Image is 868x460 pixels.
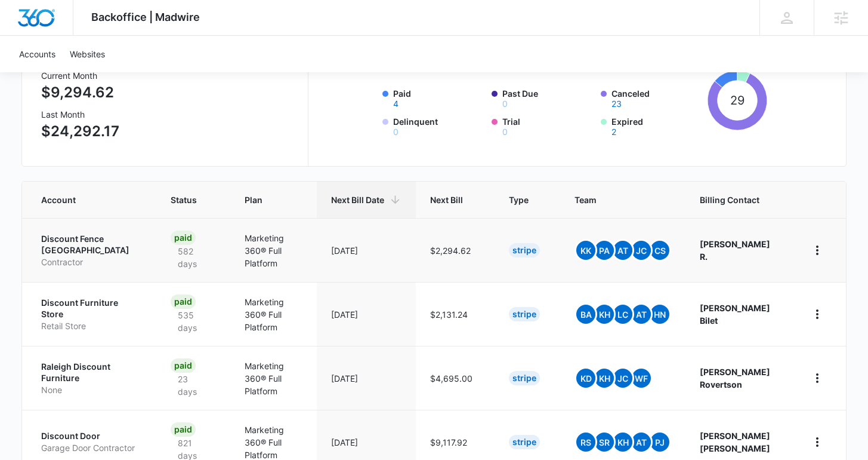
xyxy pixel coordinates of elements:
div: Stripe [509,307,540,321]
span: Account [41,194,125,206]
span: JC [632,241,651,260]
button: home [808,305,827,324]
p: $24,292.17 [41,121,119,142]
button: Paid [393,100,399,108]
p: Marketing 360® Full Platform [245,296,303,333]
h3: Current Month [41,69,119,82]
label: Delinquent [393,115,484,136]
span: LC [613,305,632,324]
td: [DATE] [317,218,416,282]
label: Past Due [502,87,594,108]
strong: [PERSON_NAME] Rovertson [700,367,770,390]
span: Billing Contact [700,194,779,206]
button: home [808,369,827,388]
span: CS [650,241,669,260]
button: home [808,433,827,452]
a: Discount DoorGarage Door Contractor [41,430,142,453]
span: Team [574,194,654,206]
strong: [PERSON_NAME] R. [700,239,770,262]
p: Raleigh Discount Furniture [41,361,142,384]
p: 23 days [171,373,216,398]
p: 582 days [171,245,216,270]
a: Discount Fence [GEOGRAPHIC_DATA]Contractor [41,233,142,268]
div: Stripe [509,243,540,257]
label: Canceled [611,87,703,108]
span: PJ [650,433,669,452]
span: RS [576,433,595,452]
span: KH [613,433,632,452]
a: Raleigh Discount FurnitureNone [41,361,142,396]
span: Backoffice | Madwire [91,11,200,23]
p: Contractor [41,256,142,268]
td: [DATE] [317,282,416,346]
span: KH [595,305,614,324]
p: Marketing 360® Full Platform [245,360,303,397]
span: kD [576,369,595,388]
span: AT [613,241,632,260]
div: Paid [171,231,196,245]
td: [DATE] [317,346,416,410]
p: None [41,384,142,396]
p: $9,294.62 [41,82,119,103]
button: Expired [611,128,616,136]
button: home [808,241,827,260]
td: $2,131.24 [416,282,495,346]
span: PA [595,241,614,260]
div: Paid [171,358,196,373]
p: Discount Door [41,430,142,442]
td: $2,294.62 [416,218,495,282]
span: Next Bill Date [331,194,384,206]
span: BA [576,305,595,324]
span: AT [632,433,651,452]
strong: [PERSON_NAME] Bilet [700,303,770,326]
a: Discount Furniture StoreRetail Store [41,297,142,332]
span: SR [595,433,614,452]
div: Paid [171,422,196,437]
span: HN [650,305,669,324]
p: Discount Fence [GEOGRAPHIC_DATA] [41,233,142,256]
label: Trial [502,115,594,136]
span: Next Bill [430,194,463,206]
p: 535 days [171,309,216,334]
p: Marketing 360® Full Platform [245,232,303,269]
a: Accounts [12,36,63,72]
span: Status [171,194,199,206]
p: Garage Door Contractor [41,442,142,454]
a: Websites [63,36,112,72]
tspan: 29 [730,93,745,108]
div: Stripe [509,371,540,385]
label: Paid [393,87,484,108]
span: Type [509,194,529,206]
span: AT [632,305,651,324]
span: KH [595,369,614,388]
td: $4,695.00 [416,346,495,410]
strong: [PERSON_NAME] [PERSON_NAME] [700,431,770,453]
div: Stripe [509,435,540,449]
p: Retail Store [41,320,142,332]
h3: Last Month [41,108,119,121]
span: WF [632,369,651,388]
span: JC [613,369,632,388]
span: KK [576,241,595,260]
span: Plan [245,194,303,206]
div: Paid [171,295,196,309]
label: Expired [611,115,703,136]
button: Canceled [611,100,622,108]
p: Discount Furniture Store [41,297,142,320]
